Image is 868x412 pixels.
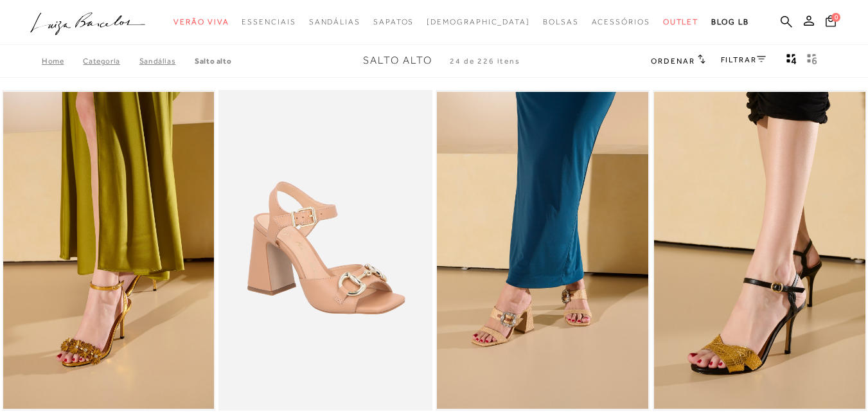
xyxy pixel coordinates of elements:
[711,10,748,34] a: BLOG LB
[663,17,699,26] span: Outlet
[711,17,748,26] span: BLOG LB
[427,10,530,34] a: noSubCategoriesText
[721,55,766,64] a: FILTRAR
[831,13,840,22] span: 0
[592,10,650,34] a: categoryNavScreenReaderText
[651,57,695,66] span: Ordenar
[437,92,648,409] a: SANDÁLIA COM SALTO ALTO BLOCO EM PALHA NATURAL COM FIVELA DE CRISTAL SANDÁLIA COM SALTO ALTO BLOC...
[803,53,821,69] button: gridText6Desc
[173,17,229,26] span: Verão Viva
[450,57,520,66] span: 24 de 226 itens
[309,17,360,26] span: Sandálias
[592,17,650,26] span: Acessórios
[83,57,139,66] a: Categoria
[309,10,360,34] a: categoryNavScreenReaderText
[42,57,83,66] a: Home
[139,57,195,66] a: SANDÁLIAS
[654,92,865,409] a: SANDÁLIA EM COURO DOURADO E PRETO COM SALTO FINO ALTO SANDÁLIA EM COURO DOURADO E PRETO COM SALTO...
[654,92,865,409] img: SANDÁLIA EM COURO DOURADO E PRETO COM SALTO FINO ALTO
[543,10,579,34] a: categoryNavScreenReaderText
[373,17,414,26] span: Sapatos
[543,17,579,26] span: Bolsas
[242,10,296,34] a: categoryNavScreenReaderText
[195,57,231,66] a: Salto Alto
[3,92,215,409] img: SANDÁLIA DE SALTO ALTO EM COURO COBRA DOURADO COM FLORES APLICADAS
[373,10,414,34] a: categoryNavScreenReaderText
[220,92,431,409] a: SANDÁLIA EM COURO BLUSH COM SALTO BLOCO ALTO E BRIDÃO METALIZADO SANDÁLIA EM COURO BLUSH COM SALT...
[173,10,229,34] a: categoryNavScreenReaderText
[427,17,530,26] span: [DEMOGRAPHIC_DATA]
[783,53,801,69] button: Mostrar 4 produtos por linha
[220,92,431,409] img: SANDÁLIA EM COURO BLUSH COM SALTO BLOCO ALTO E BRIDÃO METALIZADO
[437,92,648,409] img: SANDÁLIA COM SALTO ALTO BLOCO EM PALHA NATURAL COM FIVELA DE CRISTAL
[663,10,699,34] a: categoryNavScreenReaderText
[242,17,296,26] span: Essenciais
[3,92,215,409] a: SANDÁLIA DE SALTO ALTO EM COURO COBRA DOURADO COM FLORES APLICADAS SANDÁLIA DE SALTO ALTO EM COUR...
[363,55,432,66] span: Salto Alto
[822,14,840,31] button: 0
